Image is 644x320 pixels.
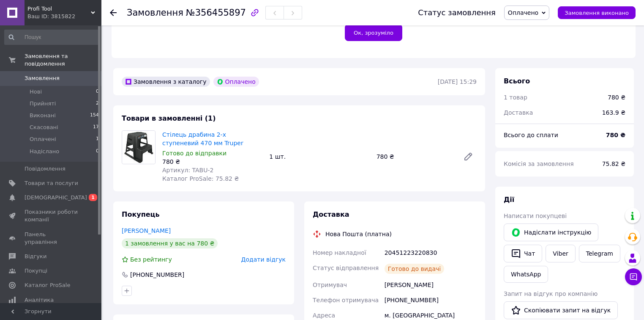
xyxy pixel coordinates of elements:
[546,245,575,262] a: Viber
[122,77,210,87] div: Замовлення з каталогу
[313,249,366,256] span: Номер накладної
[565,10,629,16] span: Замовлення виконано
[383,292,478,308] div: [PHONE_NUMBER]
[122,210,160,218] span: Покупець
[25,267,47,275] span: Покупці
[213,77,259,87] div: Оплачено
[460,148,477,165] a: Редагувати
[606,132,625,138] b: 780 ₴
[162,167,213,174] span: Артикул: TABU-2
[313,210,349,218] span: Доставка
[25,296,54,304] span: Аналітика
[30,124,58,131] span: Скасовані
[438,78,477,85] time: [DATE] 15:29
[313,312,335,319] span: Адреса
[162,157,262,166] div: 780 ₴
[504,290,598,297] span: Запит на відгук про компанію
[25,231,78,246] span: Панель управління
[345,24,402,41] button: Ок, зрозуміло
[558,6,636,19] button: Замовлення виконано
[504,77,530,85] span: Всього
[504,212,567,219] span: Написати покупцеві
[266,151,373,163] div: 1 шт.
[504,109,533,116] span: Доставка
[313,297,379,303] span: Телефон отримувача
[418,8,496,17] div: Статус замовлення
[504,301,618,319] button: Скопіювати запит на відгук
[25,179,78,187] span: Товари та послуги
[385,264,445,274] div: Готово до видачі
[186,8,246,18] span: №356455897
[313,265,379,271] span: Статус відправлення
[30,148,59,155] span: Надіслано
[27,13,101,20] div: Ваш ID: 3815822
[602,160,625,167] span: 75.82 ₴
[504,223,598,241] button: Надіслати інструкцію
[25,165,65,173] span: Повідомлення
[30,100,56,108] span: Прийняті
[129,270,185,279] div: [PHONE_NUMBER]
[25,253,46,260] span: Відгуки
[30,88,42,96] span: Нові
[313,281,347,288] span: Отримувач
[504,160,574,167] span: Комісія за замовлення
[608,93,625,102] div: 780 ₴
[504,94,527,101] span: 1 товар
[96,88,99,96] span: 0
[25,52,101,68] span: Замовлення та повідомлення
[162,150,226,157] span: Готово до відправки
[162,175,239,182] span: Каталог ProSale: 75.82 ₴
[89,194,97,201] span: 1
[504,245,542,262] button: Чат
[597,103,630,122] div: 163.9 ₴
[625,268,642,285] button: Чат з покупцем
[504,196,514,204] span: Дії
[25,74,60,82] span: Замовлення
[96,100,99,108] span: 2
[4,30,100,45] input: Пошук
[96,135,99,143] span: 1
[323,230,394,238] div: Нова Пошта (платна)
[579,245,620,262] a: Telegram
[130,256,172,263] span: Без рейтингу
[504,266,548,283] a: WhatsApp
[90,112,99,119] span: 154
[96,148,99,155] span: 0
[25,194,87,201] span: [DEMOGRAPHIC_DATA]
[30,135,56,143] span: Оплачені
[122,131,155,164] img: Стілець драбина 2-х ступеневий 470 мм Truper
[30,112,56,119] span: Виконані
[110,8,117,17] div: Повернутися назад
[162,131,243,146] a: Стілець драбина 2-х ступеневий 470 мм Truper
[93,124,99,131] span: 17
[383,245,478,260] div: 20451223220830
[508,9,538,16] span: Оплачено
[122,238,218,248] div: 1 замовлення у вас на 780 ₴
[383,277,478,292] div: [PERSON_NAME]
[127,8,183,18] span: Замовлення
[241,256,286,263] span: Додати відгук
[504,132,558,138] span: Всього до сплати
[122,114,216,122] span: Товари в замовленні (1)
[373,151,456,163] div: 780 ₴
[354,30,393,36] span: Ок, зрозуміло
[122,227,171,234] a: [PERSON_NAME]
[25,208,78,223] span: Показники роботи компанії
[27,5,91,13] span: Profi Tool
[25,281,70,289] span: Каталог ProSale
